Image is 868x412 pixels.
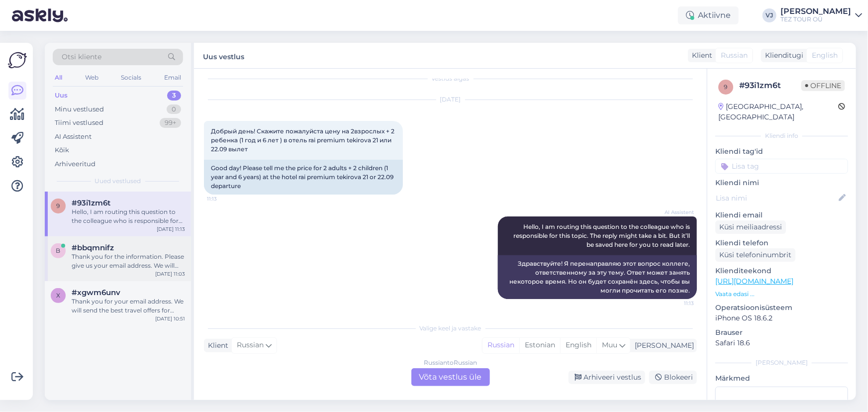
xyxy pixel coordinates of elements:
[715,220,786,234] div: Küsi meiliaadressi
[72,199,110,207] span: #93i1zm6t
[715,373,848,384] p: Märkmed
[204,324,697,333] div: Valige keel ja vastake
[62,52,101,62] span: Otsi kliente
[95,177,141,186] span: Uued vestlused
[716,193,837,204] input: Lisa nimi
[715,266,848,276] p: Klienditeekond
[721,50,748,61] span: Russian
[55,91,68,101] div: Uus
[739,80,801,92] div: # 93i1zm6t
[482,338,519,353] div: Russian
[715,358,848,367] div: [PERSON_NAME]
[72,288,120,297] span: #xgwm6unv
[569,371,645,384] div: Arhiveeri vestlus
[203,49,244,62] label: Uus vestlus
[424,358,477,367] div: Russian to Russian
[72,243,114,252] span: #bbqmnifz
[780,7,862,23] a: [PERSON_NAME]TEZ TOUR OÜ
[237,340,264,351] span: Russian
[119,71,143,84] div: Socials
[155,315,185,322] div: [DATE] 10:51
[53,71,64,84] div: All
[56,292,60,299] span: x
[678,6,739,24] div: Aktiivne
[55,145,69,155] div: Kõik
[715,248,795,262] div: Küsi telefoninumbrit
[715,277,793,286] a: [URL][DOMAIN_NAME]
[204,160,403,195] div: Good day! Please tell me the price for 2 adults + 2 children (1 year and 6 years) at the hotel ra...
[724,83,728,91] span: 9
[8,51,27,70] img: Askly Logo
[162,71,183,84] div: Email
[55,159,96,169] div: Arhiveeritud
[157,225,185,233] div: [DATE] 11:13
[411,368,490,386] div: Võta vestlus üle
[631,340,694,351] div: [PERSON_NAME]
[715,178,848,188] p: Kliendi nimi
[715,238,848,248] p: Kliendi telefon
[715,159,848,174] input: Lisa tag
[83,71,100,84] div: Web
[715,338,848,348] p: Safari 18.6
[715,303,848,313] p: Operatsioonisüsteem
[160,118,181,128] div: 99+
[498,255,697,299] div: Здравствуйте! Я перенаправляю этот вопрос коллеге, ответственному за эту тему. Ответ может занять...
[649,371,697,384] div: Blokeeri
[715,313,848,323] p: iPhone OS 18.6.2
[72,297,185,315] div: Thank you for your email address. We will send the best travel offers for your trip to [GEOGRAPHI...
[155,270,185,278] div: [DATE] 11:03
[72,207,185,225] div: Hello, I am routing this question to the colleague who is responsible for this topic. The reply m...
[602,340,617,349] span: Muu
[211,127,396,153] span: Добрый день! Скажите пожалуйста цену на 2взрослых + 2 ребенка (1 год и 6 лет ) в отель rai premiu...
[801,80,845,91] span: Offline
[780,7,851,15] div: [PERSON_NAME]
[513,223,691,248] span: Hello, I am routing this question to the colleague who is responsible for this topic. The reply m...
[72,252,185,270] div: Thank you for the information. Please give us your email address. We will send you the best offer...
[657,300,694,307] span: 11:13
[715,146,848,157] p: Kliendi tag'id
[657,208,694,216] span: AI Assistent
[763,8,776,22] div: VJ
[55,104,104,114] div: Minu vestlused
[519,338,560,353] div: Estonian
[57,202,60,209] span: 9
[56,247,61,254] span: b
[715,131,848,140] div: Kliendi info
[55,132,92,142] div: AI Assistent
[715,290,848,299] p: Vaata edasi ...
[715,210,848,220] p: Kliendi email
[780,15,851,23] div: TEZ TOUR OÜ
[207,195,244,203] span: 11:13
[167,104,181,114] div: 0
[204,95,697,104] div: [DATE]
[55,118,103,128] div: Tiimi vestlused
[167,91,181,101] div: 3
[718,102,838,122] div: [GEOGRAPHIC_DATA], [GEOGRAPHIC_DATA]
[204,340,228,351] div: Klient
[688,50,712,61] div: Klient
[761,50,803,61] div: Klienditugi
[560,338,596,353] div: English
[812,50,838,61] span: English
[204,74,697,83] div: Vestlus algas
[715,327,848,338] p: Brauser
